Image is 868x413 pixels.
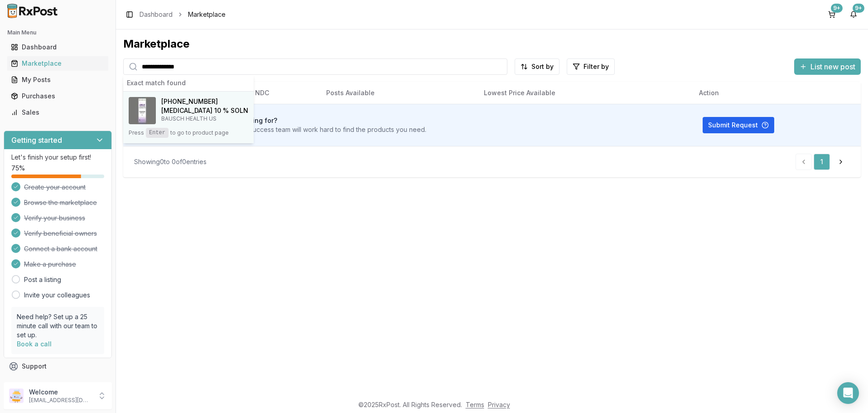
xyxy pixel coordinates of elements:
[24,244,97,253] span: Connect a bank account
[794,58,861,75] button: List new post
[123,92,254,143] button: Jublia 10 % SOLN[PHONE_NUMBER][MEDICAL_DATA] 10 % SOLNBAUSCH HEALTH USPressEnterto go to product ...
[188,10,226,19] span: Marketplace
[319,82,476,104] th: Posts Available
[4,73,112,87] button: My Posts
[123,37,861,51] div: Marketplace
[161,106,248,115] h4: [MEDICAL_DATA] 10 % SOLN
[846,7,861,22] button: 9+
[567,58,615,75] button: Filter by
[4,56,112,71] button: Marketplace
[7,29,108,36] h2: Main Menu
[7,55,108,72] a: Marketplace
[531,62,554,71] span: Sort by
[831,4,843,13] div: 9+
[477,82,692,104] th: Lowest Price Available
[24,260,76,269] span: Make a purchase
[140,10,226,19] nav: breadcrumb
[796,154,850,170] nav: pagination
[7,104,108,121] a: Sales
[9,389,24,403] img: User avatar
[24,229,97,238] span: Verify beneficial owners
[167,116,426,125] h3: Can't find what you're looking for?
[4,105,112,120] button: Sales
[4,374,112,391] button: Feedback
[4,358,112,374] button: Support
[837,382,859,404] div: Open Intercom Messenger
[583,62,609,71] span: Filter by
[4,40,112,54] button: Dashboard
[466,401,484,408] a: Terms
[129,129,144,136] span: Press
[24,275,61,284] a: Post a listing
[11,75,105,84] div: My Posts
[129,97,156,124] img: Jublia 10 % SOLN
[11,43,105,52] div: Dashboard
[7,88,108,104] a: Purchases
[825,7,839,22] button: 9+
[167,125,426,134] p: Let us know! Our pharmacy success team will work hard to find the products you need.
[161,115,248,122] p: BAUSCH HEALTH US
[853,4,864,13] div: 9+
[161,97,218,106] span: [PHONE_NUMBER]
[170,129,229,136] span: to go to product page
[4,4,62,18] img: RxPost Logo
[17,340,52,348] a: Book a call
[488,401,510,408] a: Privacy
[814,154,830,170] a: 1
[17,312,99,340] p: Need help? Set up a 25 minute call with our team to set up.
[515,58,559,75] button: Sort by
[4,89,112,103] button: Purchases
[810,61,855,72] span: List new post
[11,153,104,162] p: Let's finish your setup first!
[11,92,105,101] div: Purchases
[832,154,850,170] a: Go to next page
[24,291,90,300] a: Invite your colleagues
[248,82,319,104] th: NDC
[140,10,173,19] a: Dashboard
[7,72,108,88] a: My Posts
[11,108,105,117] div: Sales
[123,75,254,92] div: Exact match found
[134,157,207,166] div: Showing 0 to 0 of 0 entries
[11,164,25,173] span: 75 %
[11,59,105,68] div: Marketplace
[29,397,92,404] p: [EMAIL_ADDRESS][DOMAIN_NAME]
[11,135,62,146] h3: Getting started
[22,378,53,387] span: Feedback
[24,183,86,192] span: Create your account
[24,198,97,207] span: Browse the marketplace
[703,117,774,133] button: Submit Request
[794,63,861,72] a: List new post
[29,388,92,397] p: Welcome
[7,39,108,55] a: Dashboard
[146,128,169,138] kbd: Enter
[24,214,85,223] span: Verify your business
[692,82,861,104] th: Action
